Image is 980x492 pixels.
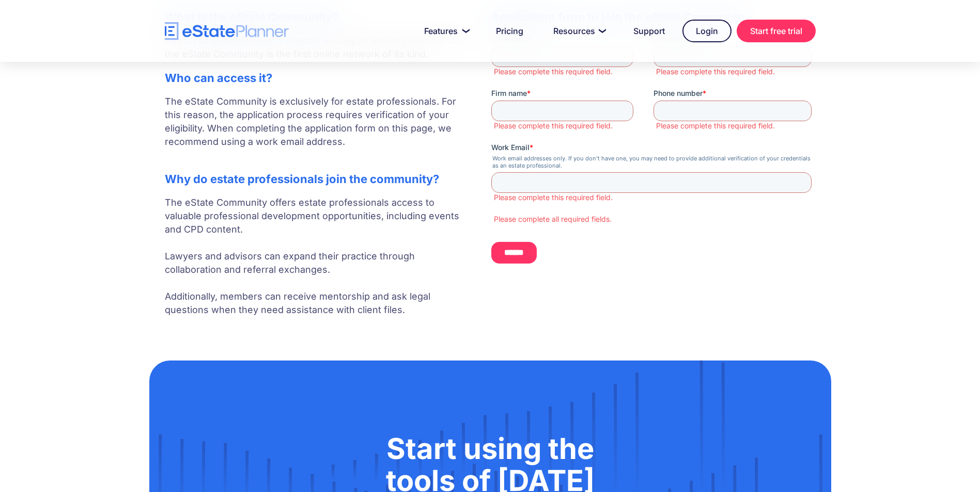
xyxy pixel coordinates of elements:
[165,95,471,162] p: The eState Community is exclusively for estate professionals. For this reason, the application pr...
[165,196,471,317] p: The eState Community offers estate professionals access to valuable professional development oppo...
[541,21,616,41] a: Resources
[491,34,816,272] iframe: Form 0
[165,172,471,186] h2: Why do estate professionals join the community?
[484,21,536,41] a: Pricing
[165,22,289,40] a: home
[412,21,478,41] a: Features
[621,21,677,41] a: Support
[682,20,732,42] a: Login
[165,71,471,85] h2: Who can access it?
[737,20,816,42] a: Start free trial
